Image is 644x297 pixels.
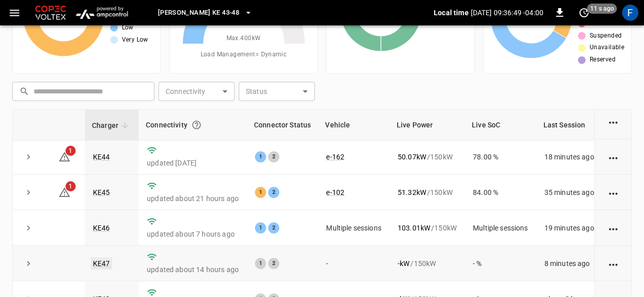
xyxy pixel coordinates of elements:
[607,258,620,269] div: action cell options
[66,146,76,156] span: 1
[255,258,266,269] div: 1
[607,116,620,126] div: action cell options
[590,55,616,65] span: Reserved
[255,222,266,234] div: 1
[398,223,457,233] div: / 150 kW
[590,31,622,41] span: Suspended
[268,187,279,198] div: 2
[465,210,536,246] td: Multiple sessions
[398,152,457,162] div: / 150 kW
[536,175,612,210] td: 35 minutes ago
[147,265,239,275] p: updated about 14 hours ago
[536,246,612,281] td: 8 minutes ago
[227,34,261,44] span: Max. 400 kW
[72,3,132,22] img: ampcontrol.io logo
[622,5,638,21] div: profile-icon
[21,256,36,271] button: expand row
[58,152,71,160] a: 1
[465,110,536,141] th: Live SoC
[465,246,536,281] td: - %
[255,151,266,162] div: 1
[434,8,469,18] p: Local time
[33,3,68,22] img: Customer Logo
[326,153,344,161] a: e-162
[318,246,390,281] td: -
[158,7,239,19] span: [PERSON_NAME] KE 43-48
[58,188,71,196] a: 1
[21,185,36,200] button: expand row
[607,223,620,233] div: action cell options
[471,8,543,18] p: [DATE] 09:36:49 -04:00
[21,220,36,236] button: expand row
[318,210,390,246] td: Multiple sessions
[390,110,465,141] th: Live Power
[398,223,430,233] p: 103.01 kW
[201,50,287,60] span: Load Management = Dynamic
[21,149,36,164] button: expand row
[91,257,112,270] a: KE47
[398,187,457,197] div: / 150 kW
[66,181,76,191] span: 1
[465,175,536,210] td: 84.00 %
[255,187,266,198] div: 1
[398,258,457,269] div: / 150 kW
[398,152,426,162] p: 50.07 kW
[607,152,620,162] div: action cell options
[247,110,318,141] th: Connector Status
[187,116,206,134] button: Connection between the charger and our software.
[122,35,148,45] span: Very Low
[93,224,110,232] a: KE46
[93,188,110,196] a: KE45
[536,210,612,246] td: 19 minutes ago
[576,5,592,21] button: set refresh interval
[154,3,256,23] button: [PERSON_NAME] KE 43-48
[590,43,624,53] span: Unavailable
[607,187,620,197] div: action cell options
[398,187,426,197] p: 51.32 kW
[268,151,279,162] div: 2
[268,258,279,269] div: 2
[92,119,132,131] span: Charger
[536,139,612,175] td: 18 minutes ago
[465,139,536,175] td: 78.00 %
[268,222,279,234] div: 2
[398,258,409,269] p: - kW
[122,23,134,33] span: Low
[587,4,617,14] span: 11 s ago
[536,110,612,141] th: Last Session
[93,153,110,161] a: KE44
[147,158,239,168] p: updated [DATE]
[147,229,239,239] p: updated about 7 hours ago
[146,116,240,134] div: Connectivity
[326,188,344,196] a: e-102
[318,110,390,141] th: Vehicle
[147,193,239,204] p: updated about 21 hours ago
